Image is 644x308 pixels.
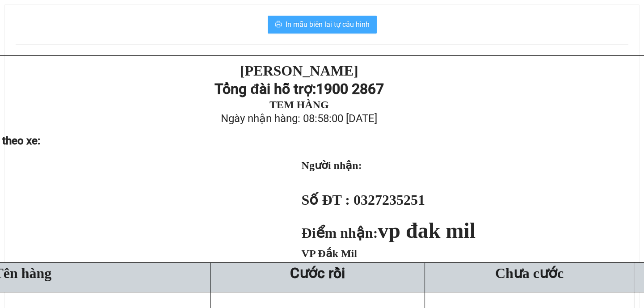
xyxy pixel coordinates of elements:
strong: Điểm nhận: [302,225,476,241]
span: VP Đắk Mil [302,248,357,259]
strong: TEM HÀNG [269,99,329,110]
strong: Người nhận: [302,160,362,171]
span: Chưa cước [495,265,564,281]
span: In mẫu biên lai tự cấu hình [286,19,370,30]
strong: Tổng đài hỗ trợ: [215,80,316,97]
strong: [PERSON_NAME] [240,63,358,79]
strong: Cước rồi [290,265,345,282]
button: printerIn mẫu biên lai tự cấu hình [268,16,377,34]
span: 0327235251 [354,192,425,208]
span: vp đak mil [378,219,476,242]
strong: Số ĐT : [302,192,350,208]
strong: 1900 2867 [316,80,384,97]
span: printer [275,21,282,29]
span: Ngày nhận hàng: 08:58:00 [DATE] [221,112,377,125]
